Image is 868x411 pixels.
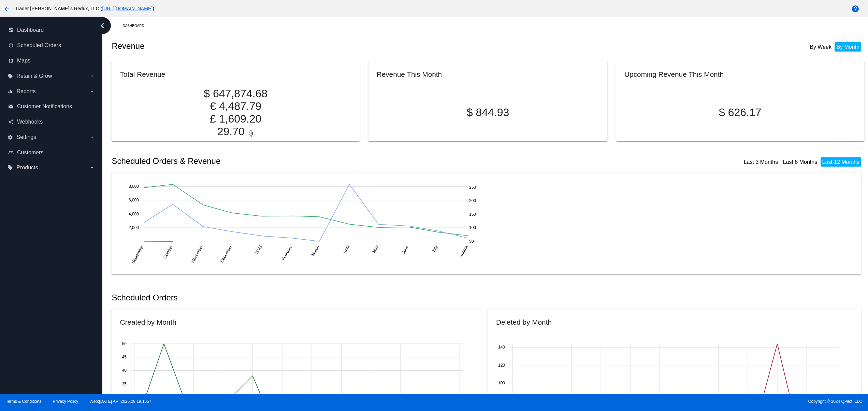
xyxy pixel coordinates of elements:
span: Customers [17,150,43,156]
i: arrow_drop_down [89,165,95,170]
span: Reports [16,88,35,95]
text: July [431,244,439,253]
text: 200 [469,198,476,203]
li: By Month [835,42,861,52]
text: August [458,244,469,258]
text: December [219,244,233,263]
text: 50 [122,341,127,346]
h2: Total Revenue [120,70,165,78]
text: 100 [498,381,505,385]
text: 100 [469,225,476,230]
h2: Revenue This Month [377,70,442,78]
text: 120 [498,363,505,368]
text: October [162,244,174,259]
text: 150 [469,212,476,216]
i: share [8,119,14,125]
text: September [131,244,145,264]
i: email [8,104,14,109]
i: people_outline [8,150,14,155]
span: Maps [17,58,30,64]
span: Retain & Grow [16,73,52,79]
a: people_outline Customers [8,147,95,158]
span: Trader [PERSON_NAME]'s Redux, LLC ( ) [15,6,154,11]
i: chevron_left [97,20,108,31]
text: 2,000 [129,225,139,230]
text: 6,000 [129,198,139,202]
a: map Maps [8,55,95,66]
span: Webhooks [17,119,43,125]
h2: Scheduled Orders & Revenue [112,156,488,166]
text: April [342,244,350,254]
a: email Customer Notifications [8,101,95,112]
text: 45 [122,355,127,360]
span: Scheduled Orders [17,42,61,48]
text: 250 [469,185,476,189]
text: 40 [122,368,127,373]
text: 50 [469,239,474,243]
li: By Week [808,42,833,52]
text: 8,000 [129,184,139,189]
p: ؋ 29.70 [120,125,351,138]
i: local_offer [8,73,13,79]
text: February [281,244,293,261]
h2: Upcoming Revenue This Month [624,70,724,78]
span: Products [16,165,38,171]
h2: Deleted by Month [496,318,552,326]
text: 4,000 [129,211,139,216]
a: dashboard Dashboard [8,25,95,36]
h2: Created by Month [120,318,176,326]
a: Web:[DATE] API:2025.08.19.1657 [90,399,151,404]
i: arrow_drop_down [89,134,95,140]
span: Dashboard [17,27,44,33]
p: $ 844.93 [377,106,599,119]
i: arrow_drop_down [89,89,95,94]
a: Terms & Conditions [6,399,41,404]
text: May [372,244,379,254]
a: share Webhooks [8,116,95,127]
a: Last 12 Months [822,159,859,165]
a: Privacy Policy [53,399,78,404]
mat-icon: arrow_back [3,5,11,13]
text: 2025 [255,244,263,255]
i: arrow_drop_down [89,73,95,79]
p: € 4,487.79 [120,100,351,113]
p: $ 647,874.68 [120,87,351,100]
a: Dashboard [122,20,150,31]
text: 35 [122,382,127,386]
i: local_offer [8,165,13,170]
p: $ 626.17 [624,106,856,119]
span: Settings [16,134,36,140]
text: March [310,244,320,257]
a: Last 3 Months [744,159,778,165]
i: dashboard [8,27,14,33]
i: update [8,43,14,48]
span: Customer Notifications [17,103,72,110]
i: map [8,58,14,63]
text: 140 [498,345,505,350]
i: settings [8,134,13,140]
p: £ 1,609.20 [120,113,351,125]
a: [URL][DOMAIN_NAME] [102,6,153,11]
mat-icon: help [851,5,859,13]
text: June [401,244,409,255]
a: update Scheduled Orders [8,40,95,51]
text: November [190,244,204,263]
h2: Revenue [112,41,488,51]
a: Last 6 Months [783,159,818,165]
i: equalizer [8,89,13,94]
h2: Scheduled Orders [112,293,488,302]
span: Copyright © 2024 QPilot, LLC [440,399,862,404]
